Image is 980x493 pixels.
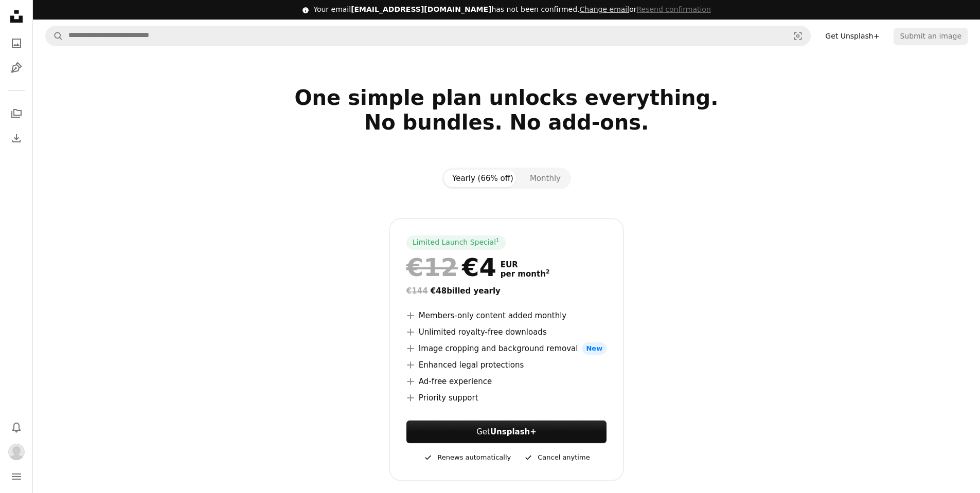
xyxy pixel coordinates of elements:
[494,238,502,248] a: 1
[6,6,27,29] a: Home — Unsplash
[496,237,500,243] sup: 1
[406,235,506,250] div: Limited Launch Special
[546,268,550,275] sup: 2
[582,342,607,355] span: New
[6,417,27,437] button: Notifications
[406,375,607,388] li: Ad-free experience
[523,451,590,464] div: Cancel anytime
[406,421,607,443] a: GetUnsplash+
[501,269,550,279] span: per month
[406,359,607,371] li: Enhanced legal protections
[313,5,711,15] div: Your email has not been confirmed.
[406,392,607,404] li: Priority support
[522,170,569,187] button: Monthly
[6,442,27,462] button: Profile
[6,58,27,78] a: Illustrations
[46,26,63,46] button: Search Unsplash
[406,342,607,355] li: Image cropping and background removal
[501,260,550,269] span: EUR
[490,427,537,436] strong: Unsplash+
[6,466,27,487] button: Menu
[406,286,428,296] span: €144
[6,128,27,149] a: Download History
[579,5,629,13] a: Change email
[45,26,811,46] form: Find visuals sitewide
[786,26,810,46] button: Visual search
[406,326,607,338] li: Unlimited royalty-free downloads
[444,170,522,187] button: Yearly (66% off)
[406,254,458,281] span: €12
[406,309,607,322] li: Members-only content added monthly
[406,254,496,281] div: €4
[8,444,25,460] img: Avatar of user Hans Hendrickx
[6,33,27,53] a: Photos
[6,103,27,124] a: Collections
[175,85,838,159] h2: One simple plan unlocks everything. No bundles. No add-ons.
[544,269,552,279] a: 2
[636,5,710,15] button: Resend confirmation
[351,5,491,13] span: [EMAIL_ADDRESS][DOMAIN_NAME]
[406,285,607,297] div: €48 billed yearly
[894,28,968,44] button: Submit an image
[579,5,710,13] span: or
[819,28,885,44] a: Get Unsplash+
[423,451,511,464] div: Renews automatically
